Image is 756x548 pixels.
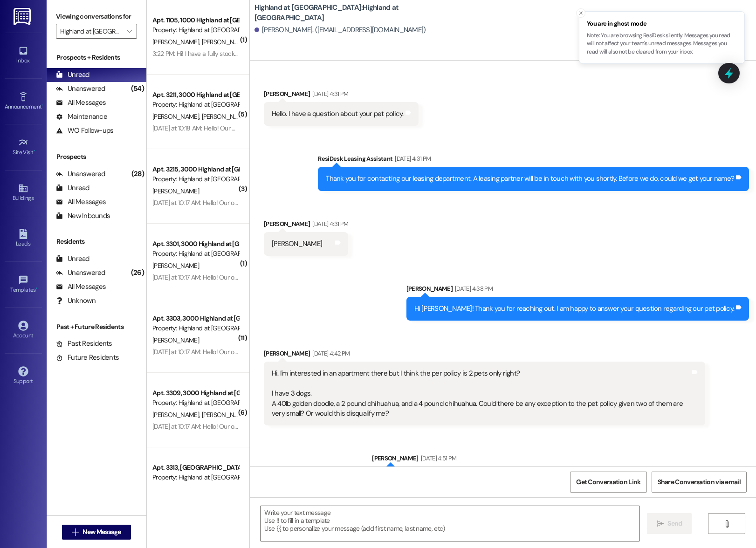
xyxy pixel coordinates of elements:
div: [PERSON_NAME] [372,453,749,466]
div: Apt. 1105, 1000 Highland at [GEOGRAPHIC_DATA] [152,15,239,25]
span: New Message [82,527,121,537]
input: All communities [60,24,122,39]
span: [PERSON_NAME] [201,411,248,419]
div: Apt. 3211, 3000 Highland at [GEOGRAPHIC_DATA] [152,90,239,100]
div: Property: Highland at [GEOGRAPHIC_DATA] [152,249,239,259]
button: Get Conversation Link [570,472,646,493]
div: [PERSON_NAME] [264,219,348,232]
div: New Inbounds [56,211,110,221]
div: 3:22 PM: Hi! I have a fully stocked trailer and didn't sell as many as expected at this event. I ... [152,49,639,58]
span: Get Conversation Link [576,477,640,487]
span: [PERSON_NAME] [152,112,202,121]
div: Residents [47,237,146,247]
div: Unread [56,183,89,193]
div: Apt. 3309, 3000 Highland at [GEOGRAPHIC_DATA] [152,388,239,398]
div: (26) [129,266,146,280]
div: Property: Highland at [GEOGRAPHIC_DATA] [152,25,239,35]
div: ResiDesk Leasing Assistant [318,154,749,167]
span: [PERSON_NAME] [152,336,199,344]
i:  [657,520,664,527]
div: Unanswered [56,84,105,94]
div: Apt. 3303, 3000 Highland at [GEOGRAPHIC_DATA] [152,314,239,323]
div: [PERSON_NAME] [406,284,749,297]
div: WO Follow-ups [56,126,113,136]
span: [PERSON_NAME] [152,38,202,46]
div: Property: Highland at [GEOGRAPHIC_DATA] [152,398,239,408]
span: • [41,102,43,109]
button: Send [647,513,692,534]
div: Future Residents [56,353,119,363]
div: Hi. I'm interested in an apartment there but I think the per policy is 2 pets only right? I have ... [272,369,691,418]
div: (28) [129,167,146,181]
div: [DATE] 4:31 PM [310,89,348,99]
div: Property: Highland at [GEOGRAPHIC_DATA] [152,473,239,482]
div: [DATE] 4:38 PM [453,284,493,294]
i:  [72,528,79,536]
a: Account [5,318,42,343]
div: Past + Future Residents [47,322,146,332]
div: All Messages [56,98,106,108]
a: Buildings [5,180,42,205]
button: Close toast [576,8,585,18]
span: • [36,285,37,292]
div: Apt. 3313, [GEOGRAPHIC_DATA] at [GEOGRAPHIC_DATA] [152,463,239,473]
div: Unanswered [56,268,105,278]
div: Apt. 3301, 3000 Highland at [GEOGRAPHIC_DATA] [152,239,239,249]
span: [PERSON_NAME] [201,38,248,46]
div: Property: Highland at [GEOGRAPHIC_DATA] [152,323,239,333]
div: [DATE] 4:42 PM [310,349,350,358]
span: [PERSON_NAME] [201,112,248,121]
div: Hello. I have a question about your pet policy. [272,109,404,119]
span: Share Conversation via email [658,477,741,487]
div: [PERSON_NAME]. ([EMAIL_ADDRESS][DOMAIN_NAME]) [254,25,426,35]
div: Maintenance [56,112,107,122]
div: Unread [56,254,89,264]
div: All Messages [56,282,106,292]
div: [DATE] 4:31 PM [392,154,431,164]
div: [PERSON_NAME] [264,89,419,102]
div: Prospects [47,152,146,162]
img: ResiDesk Logo [14,8,33,25]
div: Unread [56,70,89,80]
div: Apt. 3215, 3000 Highland at [GEOGRAPHIC_DATA] [152,164,239,174]
span: [PERSON_NAME] [152,187,199,195]
button: Share Conversation via email [652,472,747,493]
div: All Messages [56,197,106,207]
label: Viewing conversations for [56,9,137,24]
a: Site Visit • [5,135,42,160]
b: Highland at [GEOGRAPHIC_DATA]: Highland at [GEOGRAPHIC_DATA] [254,3,441,23]
span: You are in ghost mode [587,19,737,28]
div: Property: Highland at [GEOGRAPHIC_DATA] [152,174,239,184]
div: (54) [129,82,146,96]
span: • [34,148,35,154]
a: Templates • [5,272,42,297]
div: Unknown [56,296,96,306]
div: Unanswered [56,169,105,179]
div: Hi [PERSON_NAME]! Thank you for reaching out. I am happy to answer your question regarding our pe... [414,304,735,314]
div: Property: Highland at [GEOGRAPHIC_DATA] [152,100,239,110]
span: [PERSON_NAME] [152,411,202,419]
div: Past Residents [56,339,112,349]
a: Inbox [5,43,42,68]
div: Prospects + Residents [47,53,146,62]
i:  [723,520,730,527]
div: [PERSON_NAME] [272,239,322,249]
i:  [127,27,132,35]
div: Thank you for contacting our leasing department. A leasing partner will be in touch with you shor... [326,174,734,184]
div: [DATE] 4:31 PM [310,219,348,229]
a: Support [5,363,42,389]
span: [PERSON_NAME] [152,261,199,270]
div: [DATE] 4:51 PM [419,453,457,463]
p: Note: You are browsing ResiDesk silently. Messages you read will not affect your team's unread me... [587,32,737,56]
span: Send [667,519,682,528]
button: New Message [62,525,131,540]
div: [PERSON_NAME] [264,349,706,362]
a: Leads [5,226,42,251]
